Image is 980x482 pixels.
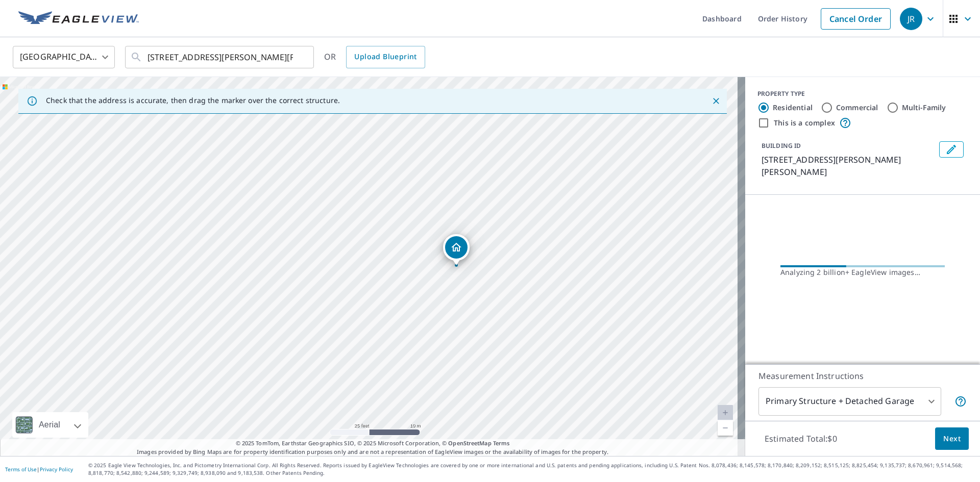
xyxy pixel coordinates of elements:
p: | [5,466,73,472]
p: © 2025 Eagle View Technologies, Inc. and Pictometry International Corp. All Rights Reserved. Repo... [88,462,975,477]
a: Cancel Order [821,8,891,30]
label: Multi-Family [902,103,946,113]
label: This is a complex [774,118,835,128]
label: Commercial [836,103,878,113]
a: Current Level 20, Zoom In Disabled [718,405,733,420]
p: [STREET_ADDRESS][PERSON_NAME][PERSON_NAME] [762,154,935,178]
p: Estimated Total: $0 [756,427,845,450]
p: Measurement Instructions [758,370,967,382]
div: PROPERTY TYPE [757,89,968,98]
img: EV Logo [18,11,139,27]
span: Upload Blueprint [354,50,416,63]
div: OR [324,46,425,68]
a: Upload Blueprint [346,46,425,68]
input: Search by address or latitude-longitude [148,43,293,71]
div: Dropped pin, building 1, Residential property, 6347 Weaver Loop Harrison, ID 83833 [443,234,470,266]
button: Close [709,94,723,108]
a: OpenStreetMap [448,439,491,447]
a: Terms of Use [5,466,37,473]
span: © 2025 TomTom, Earthstar Geographics SIO, © 2025 Microsoft Corporation, © [236,439,510,448]
a: Privacy Policy [40,466,73,473]
div: JR [900,8,922,30]
div: Aerial [12,412,88,438]
label: Residential [773,103,813,113]
div: [GEOGRAPHIC_DATA] [13,43,115,71]
button: Edit building 1 [939,141,964,158]
span: Next [943,433,961,445]
p: Check that the address is accurate, then drag the marker over the correct structure. [46,96,340,105]
a: Current Level 20, Zoom Out [718,420,733,436]
div: Analyzing 2 billion+ EagleView images… [780,267,945,277]
a: Terms [493,439,510,447]
div: Aerial [36,412,63,438]
p: BUILDING ID [762,141,801,150]
div: Primary Structure + Detached Garage [758,387,941,416]
button: Next [935,427,969,450]
span: Your report will include the primary structure and a detached garage if one exists. [954,395,967,408]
